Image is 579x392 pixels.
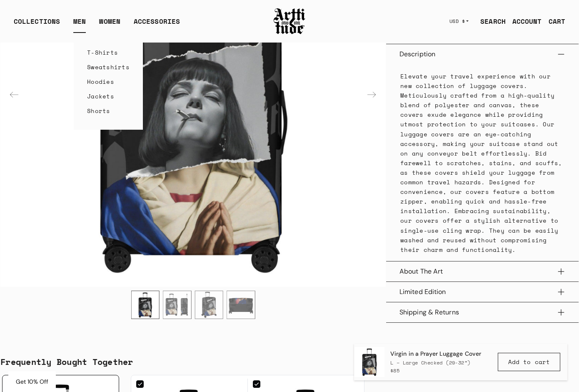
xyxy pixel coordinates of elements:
div: COLLECTIONS [14,16,60,33]
span: Virgin in a Prayer Luggage Cover [390,350,481,358]
a: Open cart [542,13,565,30]
img: Virgin in a Prayer Luggage Cover [354,347,384,377]
div: CART [549,16,565,26]
a: T-Shirts [87,45,130,60]
div: 1 / 4 [131,290,160,319]
img: Virgin in a Prayer Luggage Cover [195,291,222,318]
span: USD $ [449,18,465,25]
a: ACCOUNT [506,13,542,30]
button: USD $ [444,12,474,30]
img: Virgin in a Prayer Luggage Cover [163,291,191,318]
span: Elevate your travel experience with our new collection of luggage covers. Meticulously crafted fr... [400,72,562,254]
a: Jackets [87,89,130,103]
div: Frequently Bought Together [0,356,579,368]
ul: Main navigation [7,16,187,33]
a: SEARCH [474,13,506,30]
a: MEN [73,16,86,33]
a: Hoodies [87,74,130,89]
span: Add to cart [508,358,550,366]
img: Virgin in a Prayer Luggage Cover [227,291,255,318]
div: 2 / 4 [163,290,191,319]
button: Shipping & Returns [399,302,565,322]
a: Sweatshirts [87,60,130,74]
a: WOMEN [99,16,120,33]
div: Get 10% Off [8,371,56,392]
span: $85 [390,367,399,374]
div: ACCESSORIES [134,16,180,33]
img: Virgin in a Prayer Luggage Cover [132,291,159,318]
div: Previous slide [4,85,24,105]
span: Get 10% Off [16,378,48,385]
button: Description [399,44,565,64]
div: Next slide [362,85,382,105]
div: L – Large Checked (29-32”) [390,359,481,366]
button: Add to cart [498,353,560,371]
a: Shorts [87,103,130,118]
div: 4 / 4 [227,290,255,319]
img: Arttitude [273,7,306,35]
button: About The Art [399,261,565,281]
button: Limited Edition [399,282,565,302]
div: 3 / 4 [195,290,223,319]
